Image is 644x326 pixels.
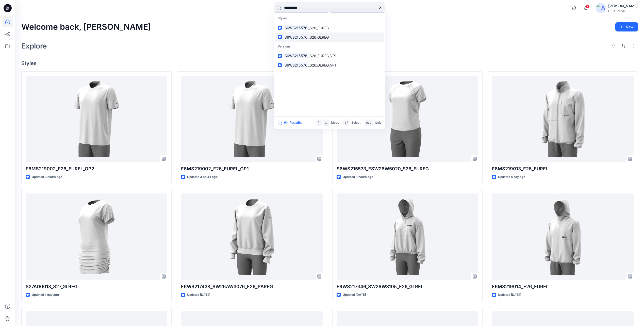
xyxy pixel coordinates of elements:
p: F6MS219014_F26_EUREL [492,283,634,290]
a: S6WS215573_ESW26W5020_S26_EUREG [337,76,478,162]
p: Updated [DATE] [187,292,210,298]
mark: S6WS215576 [284,25,308,31]
a: S6WS215576_S26_EUREG_VP1 [275,51,384,60]
a: S6WS215576_S26_GLREG [275,32,384,42]
span: _S26_EUREG_VP1 [308,54,337,58]
p: F6MS219002_F26_EUREL_OP1 [181,165,323,172]
span: _S26_GLREG_VP1 [308,63,336,67]
p: Updated 4 hours ago [187,174,218,180]
a: S6WS215576_S26_EUREG [275,23,384,32]
a: S6WS215576_S26_GLREG_VP1 [275,60,384,70]
h4: Styles [21,60,638,66]
div: CSC Brands [608,9,638,13]
p: Styles [275,14,384,23]
p: Versions [275,42,384,51]
p: Updated a day ago [498,174,525,180]
p: F6MS219002_F26_EUREL_OP2 [26,165,167,172]
span: _S26_EUREG [308,26,329,30]
p: Updated [DATE] [498,292,521,298]
p: Updated 8 hours ago [343,174,373,180]
p: S27AD0013_S27_GLREG [26,283,167,290]
a: F6MS219013_F26_EUREL [492,76,634,162]
p: Select [351,120,360,125]
p: F6MS219013_F26_EUREL [492,165,634,172]
p: esc [366,120,371,125]
p: S6WS215573_ESW26W5020_S26_EUREG [337,165,478,172]
div: [PERSON_NAME] [608,3,638,9]
button: New [615,22,638,31]
p: Updated [DATE] [343,292,366,298]
p: Updated 3 hours ago [32,174,62,180]
a: F6MS219002_F26_EUREL_OP1 [181,76,323,162]
p: Quit [375,120,381,125]
a: F6WS217346_SW26W3105_F26_GLREL [337,193,478,280]
p: Updated a day ago [32,292,59,298]
mark: S6WS215576 [284,53,308,59]
a: S27AD0013_S27_GLREG [26,193,167,280]
img: avatar [596,3,606,13]
h2: Explore [21,42,47,50]
mark: S6WS215576 [284,62,308,68]
span: _S26_GLREG [308,35,329,39]
p: F6WS217438_SW26AW3076_F26_PAREG [181,283,323,290]
button: All Results [278,120,306,126]
a: F6MS219014_F26_EUREL [492,193,634,280]
a: F6MS219002_F26_EUREL_OP2 [26,76,167,162]
mark: S6WS215576 [284,34,308,40]
p: Move [331,120,339,125]
a: F6WS217438_SW26AW3076_F26_PAREG [181,193,323,280]
span: 2 [586,4,590,8]
h2: Welcome back, [PERSON_NAME] [21,22,151,32]
p: F6WS217346_SW26W3105_F26_GLREL [337,283,478,290]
